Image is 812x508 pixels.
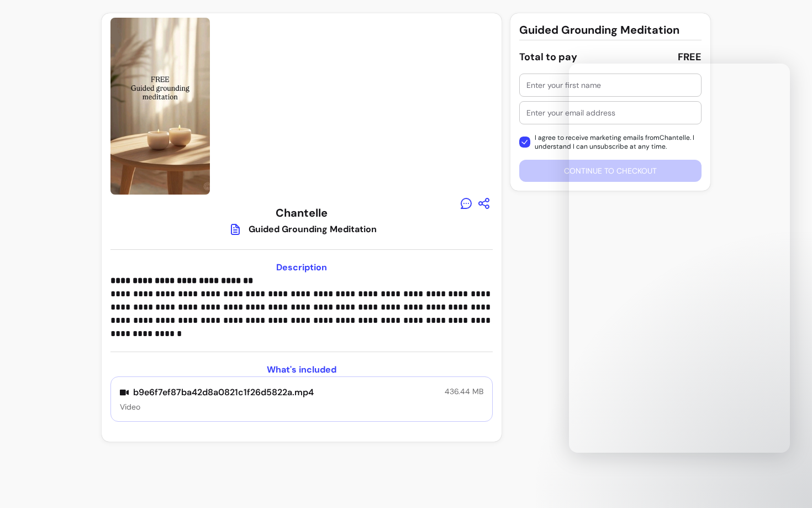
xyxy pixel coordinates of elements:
img: https://d3pz9znudhj10h.cloudfront.net/eaf4f535-256c-4c61-9dc5-0cc7c756070a [110,18,210,195]
p: Video [120,401,314,412]
h3: Description [110,261,493,274]
div: Total to pay [519,49,577,65]
iframe: Intercom live chat [569,64,790,453]
p: b9e6f7ef87ba42d8a0821c1f26d5822a.mp4 [120,386,314,399]
div: Guided Grounding Meditation [249,223,377,236]
div: FREE [678,49,702,65]
h3: Guided Grounding Meditation [519,22,679,38]
h3: Chantelle [276,205,328,221]
h3: What's included [110,363,493,376]
p: 436.44 MB [445,386,483,397]
input: Enter your first name [526,80,694,91]
input: Enter your email address [526,107,694,118]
